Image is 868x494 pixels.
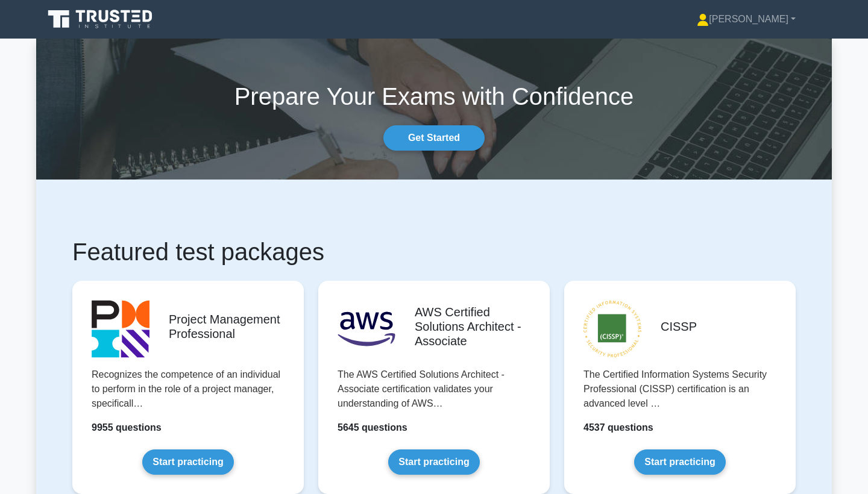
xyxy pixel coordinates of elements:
[668,7,825,31] a: [PERSON_NAME]
[142,449,233,475] a: Start practicing
[36,82,832,111] h1: Prepare Your Exams with Confidence
[383,125,485,151] a: Get Started
[634,449,725,475] a: Start practicing
[72,237,796,266] h1: Featured test packages
[388,449,479,475] a: Start practicing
